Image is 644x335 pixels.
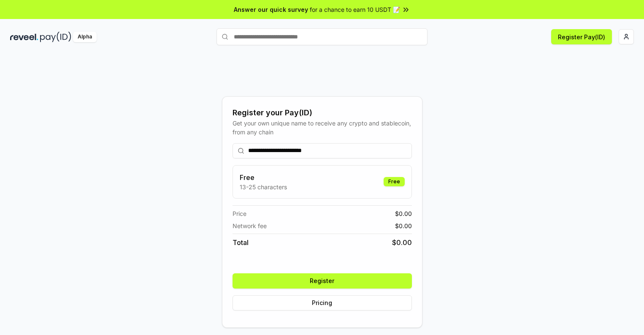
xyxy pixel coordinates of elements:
[233,209,246,218] span: Price
[392,237,412,248] span: $ 0.00
[384,177,405,186] div: Free
[10,32,38,42] img: reveel_dark
[73,32,97,42] div: Alpha
[233,237,249,248] span: Total
[233,107,412,119] div: Register your Pay(ID)
[395,221,412,230] span: $ 0.00
[40,32,71,42] img: pay_id
[551,29,612,44] button: Register Pay(ID)
[310,5,400,14] span: for a chance to earn 10 USDT 📝
[395,209,412,218] span: $ 0.00
[240,172,287,182] h3: Free
[233,273,412,289] button: Register
[233,221,267,230] span: Network fee
[233,295,412,310] button: Pricing
[234,5,308,14] span: Answer our quick survey
[233,119,412,136] div: Get your own unique name to receive any crypto and stablecoin, from any chain
[240,182,287,191] p: 13-25 characters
